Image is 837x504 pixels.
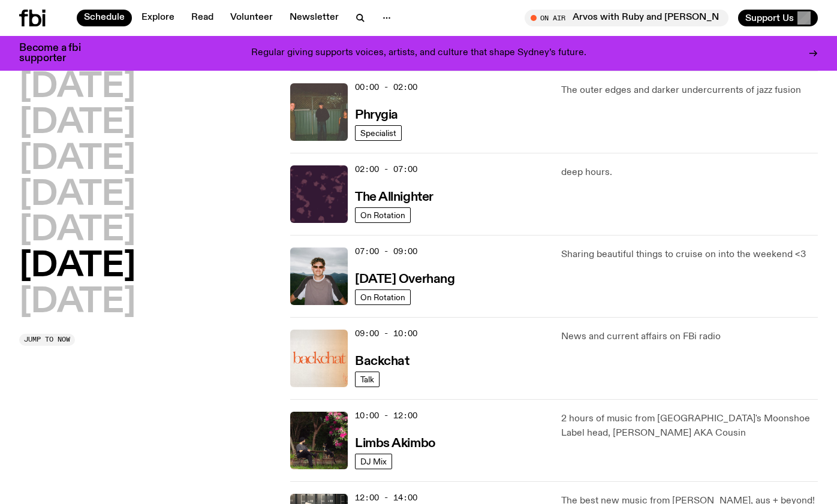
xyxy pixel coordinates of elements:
button: [DATE] [19,214,136,248]
span: On Rotation [360,292,405,301]
a: On Rotation [355,207,411,223]
a: Explore [134,10,182,26]
p: 2 hours of music from [GEOGRAPHIC_DATA]'s Moonshoe Label head, [PERSON_NAME] AKA Cousin [561,412,818,440]
img: Jackson sits at an outdoor table, legs crossed and gazing at a black and brown dog also sitting a... [290,412,348,469]
button: [DATE] [19,250,136,283]
h3: Limbs Akimbo [355,437,436,450]
a: Phrygia [355,107,398,122]
span: Specialist [360,128,396,137]
h3: [DATE] Overhang [355,273,454,286]
p: Sharing beautiful things to cruise on into the weekend <3 [561,248,818,262]
p: Regular giving supports voices, artists, and culture that shape Sydney’s future. [251,48,586,59]
p: deep hours. [561,165,818,180]
p: News and current affairs on FBi radio [561,330,818,344]
span: 07:00 - 09:00 [355,246,417,257]
span: 09:00 - 10:00 [355,328,417,339]
a: [DATE] Overhang [355,271,454,286]
button: Support Us [738,10,818,26]
p: The outer edges and darker undercurrents of jazz fusion [561,83,818,98]
button: [DATE] [19,107,136,140]
h3: Become a fbi supporter [19,43,96,64]
a: DJ Mix [355,454,392,469]
span: Talk [360,375,374,384]
button: On AirArvos with Ruby and [PERSON_NAME] [525,10,728,26]
a: Talk [355,372,380,387]
a: Limbs Akimbo [355,435,436,450]
h3: Phrygia [355,109,398,122]
button: [DATE] [19,179,136,212]
button: [DATE] [19,286,136,319]
span: 12:00 - 14:00 [355,492,417,503]
button: [DATE] [19,143,136,176]
img: Harrie Hastings stands in front of cloud-covered sky and rolling hills. He's wearing sunglasses a... [290,248,348,305]
a: Volunteer [223,10,280,26]
a: Read [184,10,221,26]
span: 02:00 - 07:00 [355,164,417,175]
span: DJ Mix [360,457,387,466]
a: Newsletter [282,10,346,26]
span: On Rotation [360,210,405,219]
a: Specialist [355,125,402,141]
h3: The Allnighter [355,191,433,204]
a: Backchat [355,353,409,368]
span: 10:00 - 12:00 [355,410,417,421]
a: On Rotation [355,289,411,305]
h3: Backchat [355,355,409,368]
a: The Allnighter [355,189,433,204]
span: Jump to now [24,336,70,343]
button: Jump to now [19,334,75,346]
img: A greeny-grainy film photo of Bela, John and Bindi at night. They are standing in a backyard on g... [290,83,348,141]
button: [DATE] [19,71,136,104]
span: Support Us [745,13,794,23]
span: 00:00 - 02:00 [355,82,417,93]
a: Schedule [77,10,132,26]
